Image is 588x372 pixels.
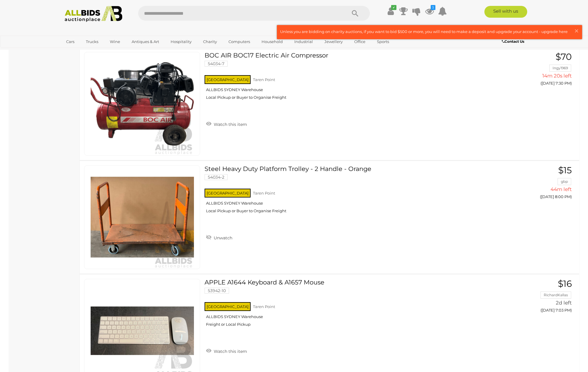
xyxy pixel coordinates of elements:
[574,25,579,37] span: ×
[128,37,163,47] a: Antiques & Art
[212,235,232,241] span: Unwatch
[391,5,396,10] i: ✔
[82,37,102,47] a: Trucks
[205,346,249,355] a: Watch this item
[199,37,221,47] a: Charity
[61,6,125,22] img: Allbids.com.au
[502,38,526,45] a: Contact Us
[386,6,395,17] a: ✔
[212,349,247,354] span: Watch this item
[321,37,347,47] a: Jewellery
[225,37,254,47] a: Computers
[209,52,491,104] a: BOC AIR BOC17 Electric Air Compressor 54034-7 [GEOGRAPHIC_DATA] Taren Point ALLBIDS SYDNEY Wareho...
[558,278,572,289] span: $16
[258,37,287,47] a: Household
[290,37,317,47] a: Industrial
[106,37,124,47] a: Wine
[350,37,369,47] a: Office
[500,279,573,316] a: $16 RichardKallas 2d left ([DATE] 7:03 PM)
[167,37,195,47] a: Hospitality
[425,6,434,17] a: 3
[212,122,247,127] span: Watch this item
[209,165,491,218] a: Steel Heavy Duty Platform Trolley - 2 Handle - Orange 54034-2 [GEOGRAPHIC_DATA] Taren Point ALLBI...
[340,6,370,21] button: Search
[62,47,112,56] a: [GEOGRAPHIC_DATA]
[500,165,573,202] a: $15 gbp 44m left ([DATE] 8:00 PM)
[91,52,194,155] img: 54034-7a.png
[502,39,524,44] b: Contact Us
[209,279,491,331] a: APPLE A1644 Keyboard & A1657 Mouse 53942-10 [GEOGRAPHIC_DATA] Taren Point ALLBIDS SYDNEY Warehous...
[205,119,249,128] a: Watch this item
[431,5,435,10] i: 3
[91,166,194,269] img: 54034-2a.jpeg
[484,6,527,18] a: Sell with us
[558,165,572,176] span: $15
[205,233,234,242] a: Unwatch
[62,37,78,47] a: Cars
[373,37,393,47] a: Sports
[556,51,572,62] span: $70
[500,52,573,89] a: $70 Ingy1969 14m 20s left ([DATE] 7:30 PM)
